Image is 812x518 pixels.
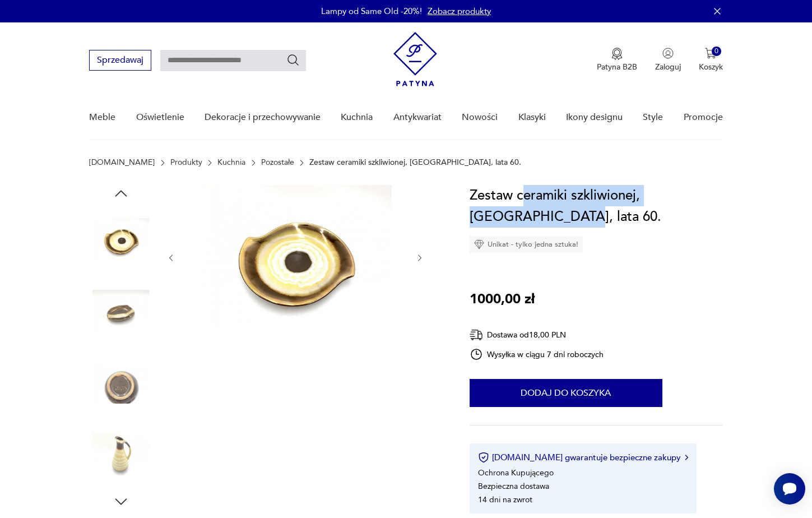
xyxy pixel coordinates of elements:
[462,96,498,139] a: Nowości
[393,96,442,139] a: Antykwariat
[474,239,484,249] img: Ikona diamentu
[136,96,184,139] a: Oświetlenie
[597,62,637,72] p: Patyna B2B
[205,96,321,139] a: Dekoracje i przechowywanie
[566,96,623,139] a: Ikony designu
[655,62,681,72] p: Zaloguj
[684,96,723,139] a: Promocje
[217,158,245,167] a: Kuchnia
[518,96,546,139] a: Klasyki
[89,279,153,343] img: Zdjęcie produktu Zestaw ceramiki szkliwionej, Polska, lata 60.
[712,47,721,56] div: 0
[89,350,153,414] img: Zdjęcie produktu Zestaw ceramiki szkliwionej, Polska, lata 60.
[597,48,637,72] button: Patyna B2B
[470,185,723,228] h1: Zestaw ceramiki szkliwionej, [GEOGRAPHIC_DATA], lata 60.
[478,481,549,492] li: Bezpieczna dostawa
[89,422,153,486] img: Zdjęcie produktu Zestaw ceramiki szkliwionej, Polska, lata 60.
[470,236,583,253] div: Unikat - tylko jedna sztuka!
[685,455,688,460] img: Ikona strzałki w prawo
[261,158,294,167] a: Pozostałe
[470,348,604,361] div: Wysyłka w ciągu 7 dni roboczych
[470,289,535,310] p: 1000,00 zł
[321,6,422,17] p: Lampy od Same Old -20%!
[478,468,554,478] li: Ochrona Kupującego
[89,207,153,271] img: Zdjęcie produktu Zestaw ceramiki szkliwionej, Polska, lata 60.
[478,494,532,505] li: 14 dni na zwrot
[89,158,155,167] a: [DOMAIN_NAME]
[170,158,202,167] a: Produkty
[643,96,663,139] a: Style
[470,328,483,342] img: Ikona dostawy
[478,452,688,463] button: [DOMAIN_NAME] gwarantuje bezpieczne zakupy
[705,48,716,59] img: Ikona koszyka
[286,53,300,67] button: Szukaj
[597,48,637,72] a: Ikona medaluPatyna B2B
[774,473,805,505] iframe: Smartsupp widget button
[699,62,723,72] p: Koszyk
[699,48,723,72] button: 0Koszyk
[611,48,623,60] img: Ikona medalu
[89,50,151,71] button: Sprzedawaj
[470,328,604,342] div: Dostawa od 18,00 PLN
[341,96,373,139] a: Kuchnia
[393,32,437,86] img: Patyna - sklep z meblami i dekoracjami vintage
[478,452,489,463] img: Ikona certyfikatu
[662,48,674,59] img: Ikonka użytkownika
[187,185,403,329] img: Zdjęcie produktu Zestaw ceramiki szkliwionej, Polska, lata 60.
[309,158,521,167] p: Zestaw ceramiki szkliwionej, [GEOGRAPHIC_DATA], lata 60.
[428,6,491,17] a: Zobacz produkty
[89,57,151,65] a: Sprzedawaj
[655,48,681,72] button: Zaloguj
[89,96,115,139] a: Meble
[470,379,662,407] button: Dodaj do koszyka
